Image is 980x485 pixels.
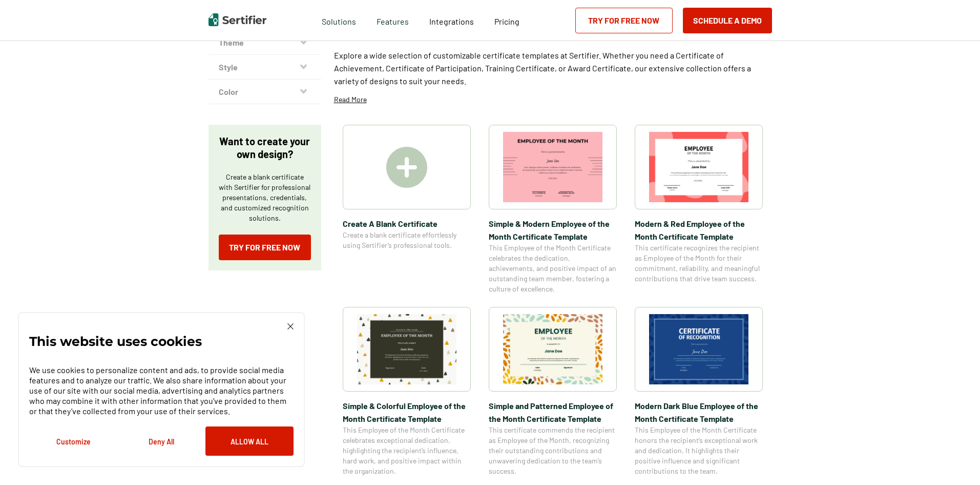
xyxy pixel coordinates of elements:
[635,399,763,425] span: Modern Dark Blue Employee of the Month Certificate Template
[343,307,471,476] a: Simple & Colorful Employee of the Month Certificate TemplateSimple & Colorful Employee of the Mon...
[29,365,294,416] p: We use cookies to personalize content and ads, to provide social media features and to analyze ou...
[343,399,471,425] span: Simple & Colorful Employee of the Month Certificate Template
[635,243,763,284] span: This certificate recognizes the recipient as Employee of the Month for their commitment, reliabil...
[683,8,772,33] button: Schedule a Demo
[343,230,471,250] span: Create a blank certificate effortlessly using Sertifier’s professional tools.
[489,243,617,294] span: This Employee of the Month Certificate celebrates the dedication, achievements, and positive impa...
[429,16,474,26] span: Integrations
[219,172,311,223] p: Create a blank certificate with Sertifier for professional presentations, credentials, and custom...
[386,147,427,188] img: Create A Blank Certificate
[357,314,456,384] img: Simple & Colorful Employee of the Month Certificate Template
[635,125,763,294] a: Modern & Red Employee of the Month Certificate TemplateModern & Red Employee of the Month Certifi...
[29,426,117,456] button: Customize
[494,16,519,26] span: Pricing
[219,135,311,161] p: Want to create your own design?
[489,399,617,425] span: Simple and Patterned Employee of the Month Certificate Template
[929,436,980,485] iframe: Chat Widget
[208,30,321,55] button: Theme
[635,217,763,243] span: Modern & Red Employee of the Month Certificate Template
[503,132,602,202] img: Simple & Modern Employee of the Month Certificate Template
[635,425,763,476] span: This Employee of the Month Certificate honors the recipient’s exceptional work and dedication. It...
[117,426,205,456] button: Deny All
[208,13,266,26] img: Sertifier | Digital Credentialing Platform
[489,125,617,294] a: Simple & Modern Employee of the Month Certificate TemplateSimple & Modern Employee of the Month C...
[205,426,294,456] button: Allow All
[635,307,763,476] a: Modern Dark Blue Employee of the Month Certificate TemplateModern Dark Blue Employee of the Month...
[29,336,202,346] p: This website uses cookies
[489,425,617,476] span: This certificate commends the recipient as Employee of the Month, recognizing their outstanding c...
[322,14,356,27] span: Solutions
[208,55,321,80] button: Style
[494,14,519,27] a: Pricing
[489,307,617,476] a: Simple and Patterned Employee of the Month Certificate TemplateSimple and Patterned Employee of t...
[377,14,409,27] span: Features
[287,323,294,329] img: Cookie Popup Close
[208,80,321,104] button: Color
[334,94,367,105] p: Read More
[649,314,748,384] img: Modern Dark Blue Employee of the Month Certificate Template
[334,49,772,87] p: Explore a wide selection of customizable certificate templates at Sertifier. Whether you need a C...
[343,425,471,476] span: This Employee of the Month Certificate celebrates exceptional dedication, highlighting the recipi...
[489,217,617,243] span: Simple & Modern Employee of the Month Certificate Template
[649,132,748,202] img: Modern & Red Employee of the Month Certificate Template
[575,8,673,33] a: Try for Free Now
[219,235,311,260] a: Try for Free Now
[429,14,474,27] a: Integrations
[503,314,602,384] img: Simple and Patterned Employee of the Month Certificate Template
[343,217,471,230] span: Create A Blank Certificate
